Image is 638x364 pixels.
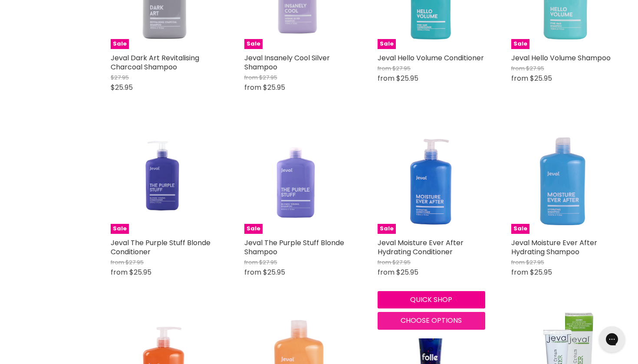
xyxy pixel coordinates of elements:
span: from [244,267,261,277]
a: Jeval Insanely Cool Silver Shampoo [244,53,330,72]
span: from [378,73,395,83]
img: Jeval Moisture Ever After Hydrating Conditioner [398,126,464,234]
span: Sale [378,224,396,234]
button: Choose options [378,312,485,329]
span: $27.95 [392,64,411,72]
a: Jeval Moisture Ever After Hydrating ConditionerSale [378,126,485,234]
a: Jeval The Purple Stuff Blonde ConditionerSale [111,126,218,234]
span: $25.95 [263,267,285,277]
span: from [378,267,395,277]
img: Jeval Moisture Ever After Hydrating Shampoo [529,126,601,234]
span: $27.95 [111,73,129,82]
a: Jeval The Purple Stuff Blonde Shampoo [244,238,344,257]
img: Jeval The Purple Stuff Blonde Shampoo [258,126,337,234]
img: Jeval The Purple Stuff Blonde Conditioner [118,126,211,234]
span: Sale [111,39,129,49]
a: Jeval Moisture Ever After Hydrating Conditioner [378,238,464,257]
span: $25.95 [263,82,285,92]
a: Jeval The Purple Stuff Blonde ShampooSale [244,126,352,234]
a: Jeval Hello Volume Conditioner [378,53,484,63]
span: Sale [111,224,129,234]
span: Sale [378,39,396,49]
span: from [511,73,528,83]
span: from [111,267,128,277]
span: from [378,64,391,72]
span: $27.95 [259,73,277,82]
a: Jeval Hello Volume Shampoo [511,53,611,63]
span: $27.95 [125,258,144,266]
span: from [111,258,124,266]
span: from [244,82,261,92]
span: Choose options [401,315,462,325]
span: $27.95 [526,64,544,72]
a: Jeval Moisture Ever After Hydrating Shampoo [511,238,597,257]
span: from [511,64,525,72]
span: from [378,258,391,266]
span: $27.95 [392,258,411,266]
span: Sale [511,224,529,234]
span: from [244,73,258,82]
span: $25.95 [396,267,418,277]
span: from [511,267,528,277]
span: Sale [244,39,263,49]
span: from [244,258,258,266]
span: Sale [244,224,263,234]
span: $25.95 [111,82,133,92]
span: Sale [511,39,529,49]
button: Quick shop [378,291,485,308]
span: $25.95 [396,73,418,83]
span: $25.95 [129,267,151,277]
a: Jeval The Purple Stuff Blonde Conditioner [111,238,210,257]
span: $25.95 [530,267,552,277]
span: $27.95 [526,258,544,266]
iframe: Gorgias live chat messenger [595,323,629,355]
span: from [511,258,525,266]
a: Jeval Dark Art Revitalising Charcoal Shampoo [111,53,199,72]
span: $27.95 [259,258,277,266]
a: Jeval Moisture Ever After Hydrating ShampooSale [511,126,619,234]
span: $25.95 [530,73,552,83]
